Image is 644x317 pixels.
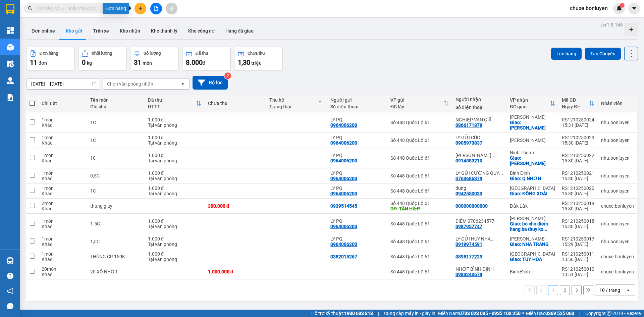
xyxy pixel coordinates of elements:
[510,97,550,103] div: VP nhận
[203,60,205,66] span: đ
[330,158,357,163] div: 0964006200
[579,310,580,317] span: |
[548,285,558,295] button: 1
[455,135,503,140] div: LY GỬI CÚC
[42,236,84,242] div: 1 món
[90,254,141,259] div: THÙNG CR 150K
[562,153,594,158] div: RS1210250022
[148,251,201,257] div: 1.000 đ
[148,170,201,176] div: 1.000 đ
[455,140,482,146] div: 0905973837
[42,242,84,247] div: Khác
[330,254,357,259] div: 0382015267
[220,23,259,39] button: Hàng đã giao
[562,251,594,257] div: RS1210250011
[208,101,263,106] div: Chưa thu
[510,104,550,109] div: ĐC giao
[26,23,60,39] button: Đơn online
[378,310,379,317] span: |
[148,117,201,122] div: 1.000 đ
[510,236,555,242] div: [PERSON_NAME]
[560,285,570,295] button: 2
[148,153,201,158] div: 1.000 đ
[208,269,263,274] div: 1.000.000 đ
[330,224,357,229] div: 0964006200
[330,203,357,209] div: 0939514545
[499,170,503,176] span: ...
[144,51,161,56] div: Số lượng
[42,153,84,158] div: 1 món
[631,5,637,11] span: caret-down
[562,97,589,103] div: Mã GD
[330,170,384,176] div: LY PQ
[628,3,640,14] button: caret-down
[455,117,503,122] div: NGHIỆP VẠN GIÃ
[148,257,201,262] div: Tại văn phòng
[562,176,594,181] div: 15:30 [DATE]
[134,58,141,66] span: 31
[455,218,503,224] div: DIỄM 0706234577
[148,176,201,181] div: Tại văn phòng
[42,122,84,128] div: Khác
[601,188,634,194] div: nhu.bonluyen
[616,5,622,11] img: icon-new-feature
[621,3,623,8] span: 1
[562,201,594,206] div: RS1210250019
[390,188,449,194] div: Số 448 Quốc Lộ 61
[330,186,384,191] div: LY PQ
[90,97,141,103] div: Tên món
[562,191,594,196] div: 15:30 [DATE]
[330,104,384,109] div: Số điện thoại
[384,310,436,317] span: Cung cấp máy in - giấy in:
[148,186,201,191] div: 1.000 đ
[455,242,482,247] div: 0919974591
[510,257,555,262] div: Giao: TUY HÒA
[42,158,84,163] div: Khác
[90,155,141,161] div: 1C
[330,122,357,128] div: 0964006200
[601,101,634,106] div: Nhân viên
[7,77,14,84] img: warehouse-icon
[148,158,201,163] div: Tại văn phòng
[143,60,152,66] span: món
[601,269,634,274] div: chuxe.bonluyen
[90,269,141,274] div: 20 XÔ NHỚT
[330,140,357,146] div: 0964006200
[455,158,482,163] div: 0914883210
[150,3,162,14] button: file-add
[28,6,33,11] span: search
[601,120,634,125] div: nhu.bonluyen
[7,303,13,309] span: message
[42,176,84,181] div: Khác
[148,135,201,140] div: 1.000 đ
[506,95,558,112] th: Toggle SortBy
[601,173,634,178] div: nhu.bonluyen
[145,95,205,112] th: Toggle SortBy
[390,155,449,161] div: Số 448 Quốc Lộ 61
[562,186,594,191] div: RS1210250020
[455,97,503,102] div: Người nhận
[42,135,84,140] div: 1 món
[7,27,14,34] img: dashboard-icon
[601,155,634,161] div: nhu.bonluyen
[208,203,263,209] div: 300.000 đ
[186,58,203,66] span: 8.000
[390,206,449,211] div: DĐ: TÂN HIỆP
[248,51,265,56] div: Chưa thu
[510,203,555,209] div: Đắk Lắk
[390,239,449,244] div: Số 448 Quốc Lộ 61
[601,239,634,244] div: nhu.bonluyen
[330,236,384,242] div: LY PQ
[193,76,228,90] button: Bộ lọc
[148,122,201,128] div: Tại văn phòng
[330,176,357,181] div: 0964006200
[562,117,594,122] div: RS1210250024
[390,221,449,226] div: Số 448 Quốc Lộ 61
[148,218,201,224] div: 1.000 đ
[311,310,373,317] span: Hỗ trợ kỹ thuật:
[510,155,555,166] div: Giao: PHAN RANG
[39,60,47,66] span: đơn
[510,120,555,130] div: Giao: van gia
[330,191,357,196] div: 0964006200
[148,140,201,146] div: Tại văn phòng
